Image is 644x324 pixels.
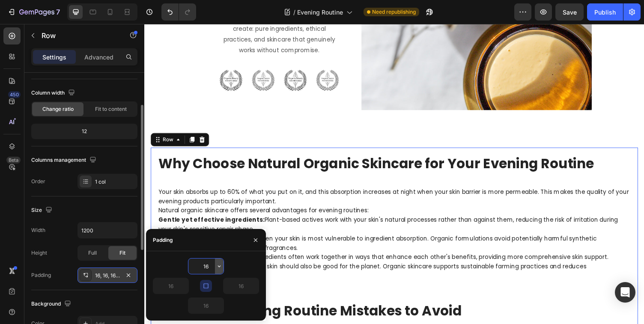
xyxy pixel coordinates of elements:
strong: Common Evening Routine Mistakes to Avoid [14,285,326,304]
p: Evening is when your skin is most vulnerable to ingredient absorption. Organic formulations avoid... [14,216,500,235]
button: Save [555,3,584,21]
div: Width [31,226,45,234]
div: Publish [594,8,616,17]
input: Auto [78,223,137,238]
p: Advanced [84,53,113,62]
input: Auto [224,278,259,294]
p: Settings [42,53,66,62]
div: Background [31,298,73,310]
span: Change ratio [42,105,74,113]
div: Columns management [31,155,98,166]
input: Auto [153,278,188,294]
input: Auto [188,298,224,313]
strong: No harmful additives: [14,216,85,225]
p: Natural ingredients often work together in ways that enhance each other's benefits, providing mor... [14,235,500,244]
div: Order [31,178,45,185]
div: Undo/Redo [161,3,196,21]
div: Height [31,249,47,257]
div: Beta [6,157,21,163]
div: Row [17,115,31,123]
strong: Synergistic botanicals: [14,235,89,244]
strong: Gentle yet effective ingredients: [14,197,123,205]
span: Evening Routine [297,8,343,17]
p: 7 [56,7,60,17]
div: Column width [31,87,77,99]
p: Plant-based actives work with your skin's natural processes rather than against them, reducing th... [14,196,500,216]
p: Your skin absorbs up to 60% of what you put on it, and this absorption increases at night when yo... [14,168,500,187]
p: Row [42,30,114,41]
span: Fit to content [95,105,127,113]
span: Need republishing [372,8,416,16]
input: Auto [188,259,224,274]
p: Natural organic skincare offers several advantages for evening routines: [14,187,500,196]
strong: Why Choose Natural Organic Skincare for Your Evening Routine [14,134,462,153]
span: / [293,8,295,17]
span: Fit [119,249,125,257]
strong: Sustainability: [14,245,61,253]
button: 7 [3,3,64,21]
div: Padding [31,271,51,279]
div: Open Intercom Messenger [615,282,635,303]
div: 1 col [95,178,135,186]
div: 16, 16, 16, 16 [95,272,120,279]
div: 450 [8,91,21,98]
button: Publish [587,3,623,21]
iframe: Design area [144,24,644,324]
span: Save [563,9,577,16]
div: Size [31,205,54,216]
img: gempages_583457047534633945-b9177cad-aac6-4f85-8ada-79420e17c690.webp [77,47,200,69]
div: 12 [33,125,136,137]
p: What's good for your skin should also be good for the planet. Organic skincare supports sustainab... [14,244,500,264]
div: Padding [153,236,173,244]
span: Full [88,249,97,257]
